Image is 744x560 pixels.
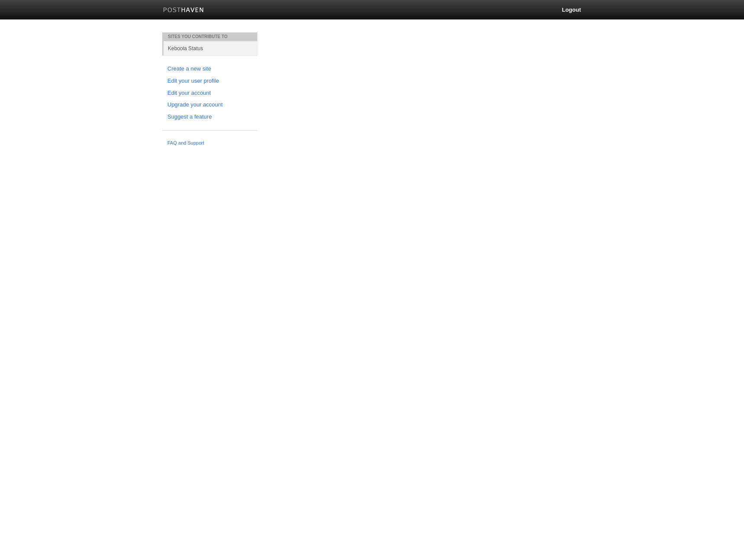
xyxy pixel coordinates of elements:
a: Upgrade your account [167,100,252,109]
a: Keboola Status [164,41,257,55]
img: Posthaven-bar [163,7,204,14]
a: Edit your account [167,89,252,98]
a: Suggest a feature [167,113,252,122]
a: FAQ and Support [167,139,252,147]
li: Sites You Contribute To [162,32,257,41]
a: Create a new site [167,64,252,74]
a: Edit your user profile [167,77,252,86]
